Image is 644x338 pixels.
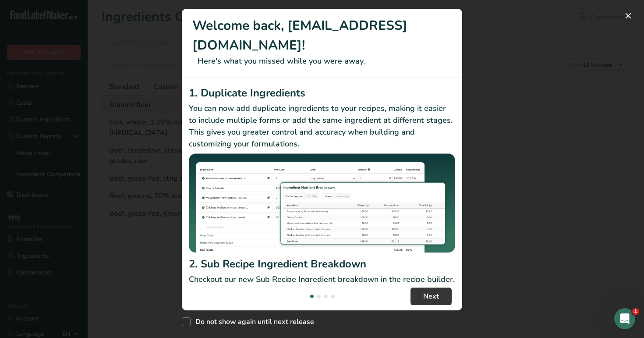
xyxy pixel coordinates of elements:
h2: 2. Sub Recipe Ingredient Breakdown [189,256,455,272]
p: You can now add duplicate ingredients to your recipes, making it easier to include multiple forms... [189,103,455,150]
img: Duplicate Ingredients [189,153,455,253]
span: 1 [632,308,639,315]
p: Checkout our new Sub Recipe Ingredient breakdown in the recipe builder. You can now see your Reci... [189,274,455,309]
p: Here's what you missed while you were away. [192,55,452,67]
span: Next [423,291,439,302]
span: Do not show again until next release [191,317,314,326]
iframe: Intercom live chat [614,308,635,329]
button: Next [410,288,452,305]
h2: 1. Duplicate Ingredients [189,85,455,101]
h1: Welcome back, [EMAIL_ADDRESS][DOMAIN_NAME]! [192,16,452,55]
